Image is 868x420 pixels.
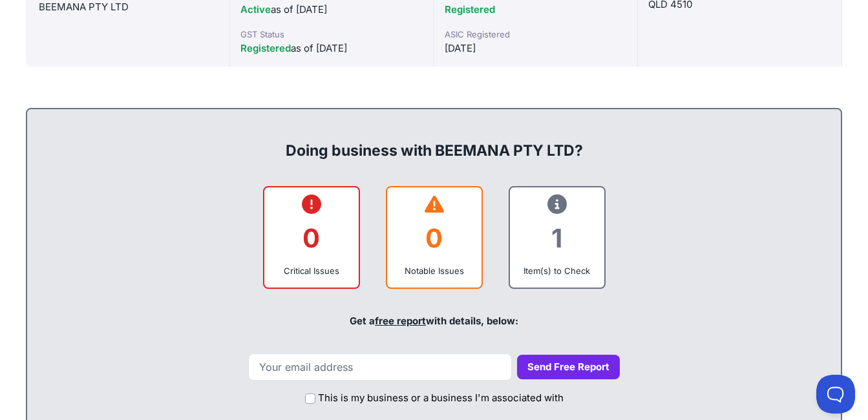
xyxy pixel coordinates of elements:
[445,28,628,41] div: ASIC Registered
[517,355,620,380] button: Send Free Report
[240,2,423,17] div: as of [DATE]
[275,212,348,264] div: 0
[40,120,828,161] div: Doing business with BEEMANA PTY LTD?
[445,41,628,56] div: [DATE]
[248,353,512,381] input: Your email address
[816,375,855,414] iframe: Toggle Customer Support
[397,264,471,277] div: Notable Issues
[240,28,423,41] div: GST Status
[318,391,564,406] label: This is my business or a business I'm associated with
[375,315,426,327] a: free report
[350,315,518,327] span: Get a with details, below:
[275,264,348,277] div: Critical Issues
[520,264,594,277] div: Item(s) to Check
[240,42,291,54] span: Registered
[397,212,471,264] div: 0
[445,3,495,16] span: Registered
[240,41,423,56] div: as of [DATE]
[240,3,271,16] span: Active
[520,212,594,264] div: 1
